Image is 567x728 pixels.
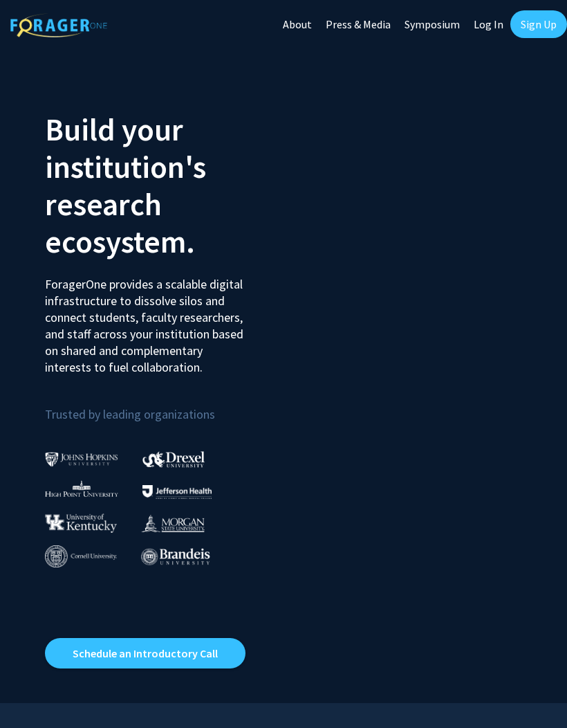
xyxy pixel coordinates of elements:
[142,451,205,467] img: Drexel University
[142,485,212,498] img: Thomas Jefferson University
[510,10,567,38] a: Sign Up
[45,513,117,532] img: University of Kentucky
[45,452,118,466] img: Johns Hopkins University
[45,266,245,376] p: ForagerOne provides a scalable digital infrastructure to dissolve silos and connect students, fac...
[10,13,107,37] img: ForagerOne Logo
[45,638,245,668] a: Opens in a new tab
[141,548,210,565] img: Brandeis University
[141,514,205,532] img: Morgan State University
[45,545,117,568] img: Cornell University
[45,387,273,425] p: Trusted by leading organizations
[45,480,118,497] img: High Point University
[45,111,273,260] h2: Build your institution's research ecosystem.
